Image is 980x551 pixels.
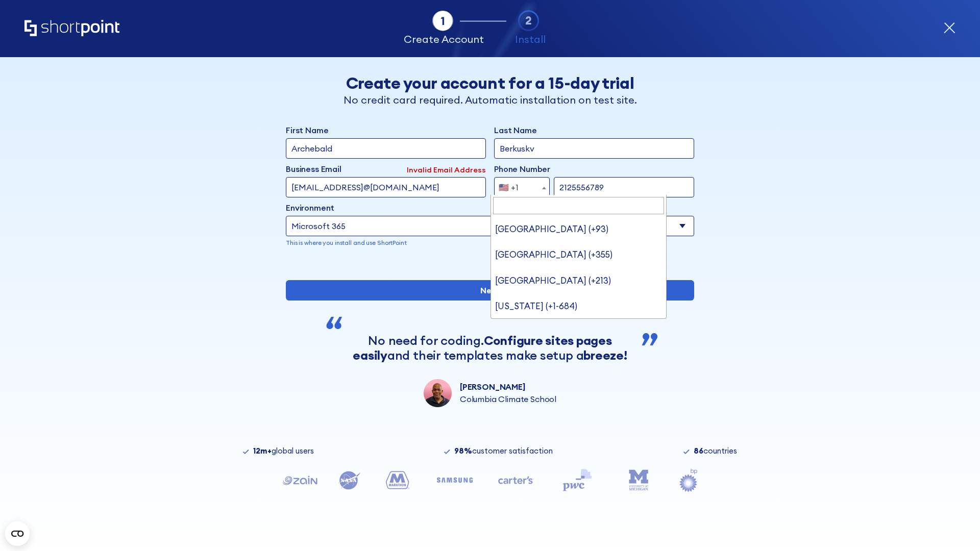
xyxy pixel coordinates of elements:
[5,521,30,546] button: Open CMP widget
[491,293,667,319] li: [US_STATE] (+1-684)
[491,242,667,267] li: [GEOGRAPHIC_DATA] (+355)
[491,268,667,293] li: [GEOGRAPHIC_DATA] (+213)
[493,197,665,214] input: Search
[491,216,667,242] li: [GEOGRAPHIC_DATA] (+93)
